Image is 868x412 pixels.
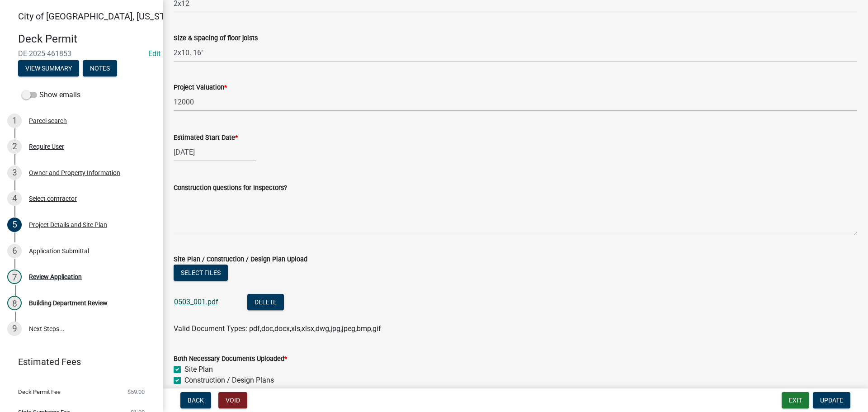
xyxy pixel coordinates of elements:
div: 3 [7,166,22,180]
div: 7 [7,270,22,284]
label: Construction questions for Inspectors? [174,185,287,191]
wm-modal-confirm: Edit Application Number [148,49,160,58]
button: Exit [782,392,809,408]
div: 1 [7,114,22,128]
a: Edit [148,49,160,58]
div: Select contractor [29,195,77,202]
button: Select files [174,265,228,281]
div: Owner and Property Information [29,170,120,176]
label: Construction / Design Plans [184,375,274,386]
div: 5 [7,218,22,232]
button: Notes [83,60,117,76]
div: 2 [7,139,22,154]
div: Building Department Review [29,300,108,306]
label: Size & Spacing of floor joists [174,35,258,42]
span: Valid Document Types: pdf,doc,docx,xls,xlsx,dwg,jpg,jpeg,bmp,gif [174,324,381,333]
wm-modal-confirm: Summary [18,65,79,72]
div: Application Submittal [29,248,89,254]
button: View Summary [18,60,79,76]
span: Back [188,397,204,404]
div: Review Application [29,274,82,280]
div: 9 [7,322,22,336]
wm-modal-confirm: Delete Document [247,298,284,307]
input: mm/dd/yyyy [174,143,256,161]
h4: Deck Permit [18,33,156,46]
button: Update [813,392,850,408]
span: Deck Permit Fee [18,389,61,395]
label: Show emails [22,90,80,100]
a: Estimated Fees [7,353,148,371]
div: Require User [29,143,64,150]
label: Site Plan / Construction / Design Plan Upload [174,256,307,263]
wm-modal-confirm: Notes [83,65,117,72]
div: 8 [7,296,22,310]
div: 6 [7,244,22,258]
label: Estimated Start Date [174,135,238,141]
span: DE-2025-461853 [18,49,145,58]
label: Both Necessary Documents Uploaded [174,356,287,362]
span: $59.00 [127,389,145,395]
div: Parcel search [29,118,67,124]
button: Back [180,392,211,408]
span: City of [GEOGRAPHIC_DATA], [US_STATE] [18,11,183,22]
span: Update [820,397,843,404]
button: Void [218,392,247,408]
button: Delete [247,294,284,310]
label: Site Plan [184,364,213,375]
a: 0503_001.pdf [174,298,218,306]
div: Project Details and Site Plan [29,222,107,228]
div: 4 [7,191,22,206]
label: Project Valuation [174,85,227,91]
